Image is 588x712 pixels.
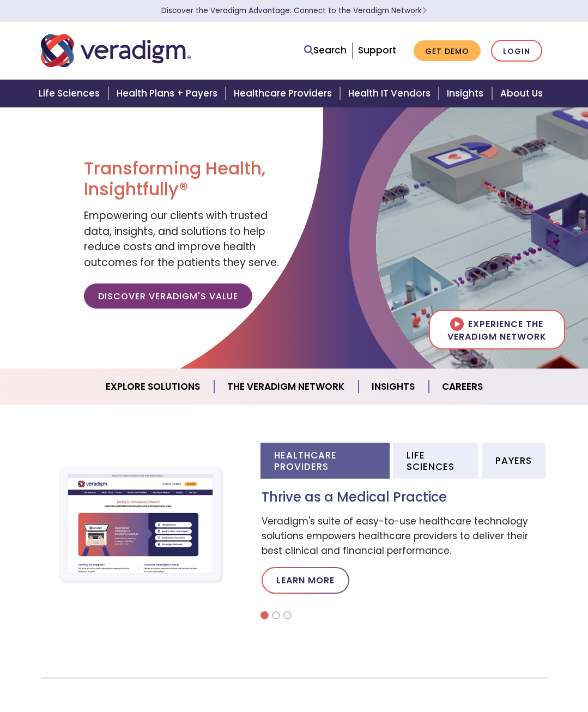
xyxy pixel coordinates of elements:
[227,80,342,107] a: Healthcare Providers
[260,443,390,479] li: Healthcare Providers
[304,43,347,58] a: Search
[161,5,427,16] a: Discover the Veradigm Advantage: Connect to the Veradigm NetworkLearn More
[41,33,191,69] img: Veradigm logo
[440,80,493,107] a: Insights
[84,208,279,270] span: Empowering our clients with trusted data, insights, and solutions to help reduce costs and improv...
[93,373,214,401] a: Explore Solutions
[358,44,396,57] a: Support
[214,373,359,401] a: The Veradigm Network
[494,80,556,107] a: About Us
[84,283,252,309] a: Discover Veradigm's Value
[414,40,481,62] a: Get Demo
[110,80,227,107] a: Health Plans + Payers
[262,514,548,559] p: Veradigm's suite of easy-to-use healthcare technology solutions empowers healthcare providers to ...
[342,80,440,107] a: Health IT Vendors
[393,443,479,479] li: Life Sciences
[84,158,286,200] h1: Transforming Health, Insightfully®
[359,373,429,401] a: Insights
[429,373,496,401] a: Careers
[262,567,349,593] a: Learn More
[422,5,427,16] span: Learn More
[491,40,542,62] a: Login
[32,80,110,107] a: Life Sciences
[482,443,545,479] li: Payers
[262,490,548,505] h3: Thrive as a Medical Practice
